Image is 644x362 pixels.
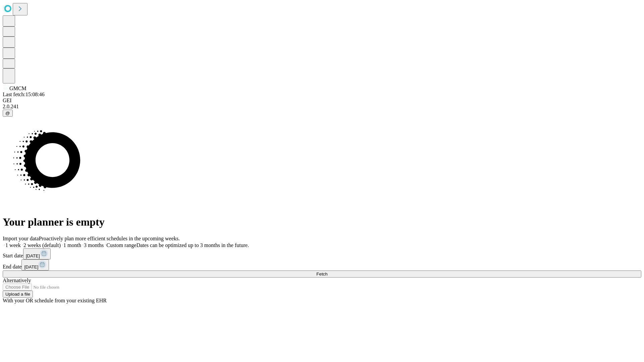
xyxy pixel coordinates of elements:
[3,298,107,303] span: With your OR schedule from your existing EHR
[3,291,33,298] button: Upload a file
[3,110,13,117] button: @
[21,259,49,270] button: [DATE]
[26,253,40,258] span: [DATE]
[106,242,136,248] span: Custom range
[5,242,21,248] span: 1 week
[3,278,31,283] span: Alternatively
[24,264,38,269] span: [DATE]
[84,242,104,248] span: 3 months
[23,248,51,259] button: [DATE]
[3,270,641,278] button: Fetch
[5,111,10,116] span: @
[3,248,641,259] div: Start date
[316,271,327,277] span: Fetch
[137,242,249,248] span: Dates can be optimized up to 3 months in the future.
[39,236,180,241] span: Proactively plan more efficient schedules in the upcoming weeks.
[3,98,641,104] div: GEI
[9,85,26,91] span: GMCM
[3,236,39,241] span: Import your data
[23,242,61,248] span: 2 weeks (default)
[3,92,45,97] span: Last fetch: 15:08:46
[3,216,641,228] h1: Your planner is empty
[63,242,81,248] span: 1 month
[3,259,641,270] div: End date
[3,104,641,110] div: 2.0.241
